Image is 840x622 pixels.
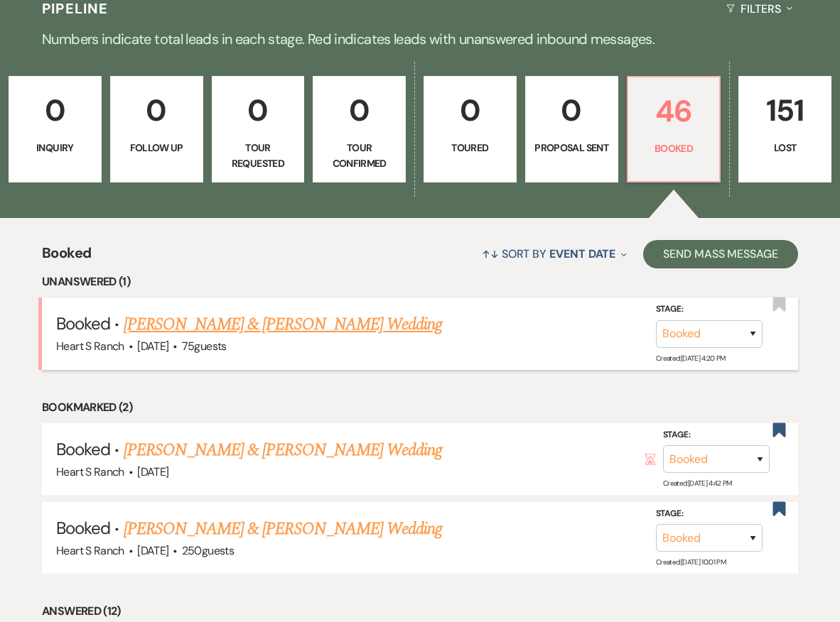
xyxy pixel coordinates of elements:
p: Proposal Sent [534,140,609,155]
span: Created: [DATE] 10:01 PM [656,557,726,567]
p: Follow Up [119,140,194,155]
span: [DATE] [137,339,168,354]
li: Unanswered (1) [42,273,798,291]
a: 0Toured [424,76,517,182]
a: 0Inquiry [9,76,102,182]
span: ↑↓ [482,246,499,261]
a: [PERSON_NAME] & [PERSON_NAME] Wedding [124,437,442,463]
p: 46 [637,87,711,135]
span: [DATE] [137,464,168,479]
button: Sort By Event Date [476,235,632,273]
span: Event Date [549,246,615,261]
span: Created: [DATE] 4:20 PM [656,353,726,362]
span: Booked [42,242,91,273]
p: 0 [221,87,296,134]
span: [DATE] [137,543,168,558]
a: 0Follow Up [110,76,203,182]
span: Booked [56,312,110,334]
li: Bookmarked (2) [42,398,798,417]
label: Stage: [656,302,763,317]
a: 151Lost [738,76,831,182]
p: Lost [748,140,822,155]
a: 0Tour Confirmed [313,76,406,182]
span: Created: [DATE] 4:42 PM [663,479,732,488]
span: Heart S Ranch [56,339,124,354]
span: Heart S Ranch [56,464,124,479]
span: Booked [56,438,110,460]
span: 250 guests [182,543,234,558]
button: Send Mass Message [643,240,798,268]
p: 0 [433,87,507,134]
p: Tour Confirmed [322,140,397,172]
p: 0 [322,87,397,134]
span: 75 guests [182,339,227,354]
label: Stage: [656,506,763,522]
p: 0 [534,87,609,134]
p: Toured [433,140,507,155]
span: Heart S Ranch [56,543,124,558]
li: Answered (12) [42,602,798,621]
a: [PERSON_NAME] & [PERSON_NAME] Wedding [124,516,442,542]
a: [PERSON_NAME] & [PERSON_NAME] Wedding [124,312,442,337]
p: Booked [637,141,711,156]
span: Booked [56,517,110,539]
a: 0Tour Requested [212,76,305,182]
label: Stage: [663,427,770,443]
p: 0 [119,87,194,134]
p: 151 [748,87,822,134]
p: Tour Requested [221,140,296,172]
p: Inquiry [18,140,92,155]
a: 46Booked [627,76,721,182]
p: 0 [18,87,92,134]
a: 0Proposal Sent [525,76,618,182]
